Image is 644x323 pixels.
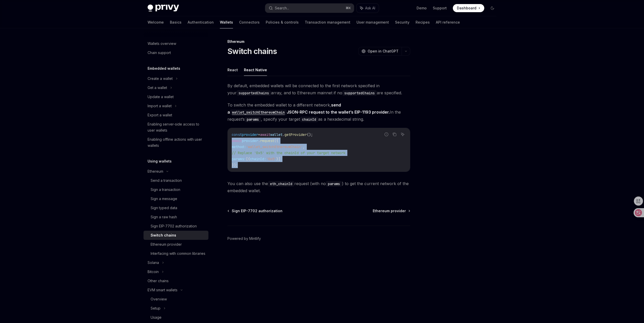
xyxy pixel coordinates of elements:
[270,132,282,137] span: wallet
[227,236,261,241] a: Powered by Mintlify
[417,6,427,11] a: Demo
[346,6,351,10] span: ⌘ K
[232,157,246,161] span: params:
[144,249,208,258] a: Interfacing with common libraries
[144,212,208,222] a: Sign a raw hash
[244,64,267,76] button: React Native
[151,177,182,184] div: Send a transaction
[399,131,406,138] button: Ask AI
[276,157,280,161] span: }]
[144,185,208,194] a: Sign a transaction
[326,181,342,187] code: params
[148,121,205,133] div: Enabling server-side access to user wallets
[144,240,208,249] a: Ethereum provider
[148,5,179,12] img: dark logo
[144,203,208,212] a: Sign typed data
[305,16,350,28] a: Transaction management
[144,92,208,101] a: Update a wallet
[227,39,410,44] div: Ethereum
[232,145,246,149] span: method:
[274,138,278,143] span: ({
[227,101,410,123] span: To switch the embedded wallet to a different network, In the request’s , specify your target as a...
[230,110,287,115] code: wallet_switchEthereumChain
[266,16,299,28] a: Policies & controls
[391,131,398,138] button: Copy the contents from the code block
[151,214,177,220] div: Sign a raw hash
[242,138,258,143] span: provider
[144,176,208,185] a: Send a transaction
[227,64,238,76] button: React
[282,132,284,137] span: .
[246,157,250,161] span: [{
[148,287,177,293] div: EVM smart wallets
[148,112,172,118] div: Export a wallet
[232,163,238,167] span: });
[151,296,167,302] div: Overview
[144,222,208,231] a: Sign EIP-7702 authorization
[237,90,271,96] code: supportedChains
[246,145,303,149] span: 'wallet_switchEthereumChain'
[307,132,313,137] span: ();
[144,194,208,203] a: Sign a message
[148,136,205,149] div: Enabling offline actions with user wallets
[144,276,208,285] a: Other chains
[148,94,174,100] div: Update a wallet
[365,6,375,11] span: Ask AI
[457,6,476,11] span: Dashboard
[227,180,410,194] span: You can also use the request (with no ) to get the current network of the embedded wallet.
[356,4,379,13] button: Ask AI
[239,16,260,28] a: Connectors
[148,41,176,47] div: Wallets overview
[436,16,460,28] a: API reference
[151,232,176,238] div: Switch chains
[250,157,266,161] span: chainId:
[151,196,177,202] div: Sign a message
[358,47,402,56] button: Open in ChatGPT
[144,295,208,304] a: Overview
[258,138,260,143] span: .
[148,50,171,56] div: Chain support
[148,269,159,275] div: Bitcoin
[342,90,377,96] code: supportedChains
[148,65,180,71] h5: Embedded wallets
[373,208,410,213] a: Ethereum provider
[148,260,159,266] div: Solana
[144,111,208,120] a: Export a wallet
[220,16,233,28] a: Wallets
[258,132,260,137] span: =
[266,157,276,161] span: '0x5'
[188,16,214,28] a: Authentication
[228,208,282,213] a: Sign EIP-7702 authorization
[232,132,242,137] span: const
[453,4,484,12] a: Dashboard
[488,4,496,12] button: Toggle dark mode
[148,158,172,164] h5: Using wallets
[148,168,163,174] div: Ethereum
[151,205,177,211] div: Sign typed data
[232,208,282,213] span: Sign EIP-7702 authorization
[395,16,409,28] a: Security
[260,132,270,137] span: await
[368,49,399,54] span: Open in ChatGPT
[356,16,389,28] a: User management
[148,85,167,91] div: Get a wallet
[275,5,289,11] div: Search...
[144,135,208,150] a: Enabling offline actions with user wallets
[151,250,205,257] div: Interfacing with common libraries
[151,305,160,311] div: Setup
[144,48,208,57] a: Chain support
[232,138,242,143] span: await
[268,181,294,187] code: eth_chainId
[144,231,208,240] a: Switch chains
[416,16,430,28] a: Recipes
[245,117,261,122] code: params
[151,223,197,229] div: Sign EIP-7702 authorization
[227,47,277,56] h1: Switch chains
[144,39,208,48] a: Wallets overview
[260,138,274,143] span: request
[383,131,390,138] button: Report incorrect code
[151,314,162,320] div: Usage
[144,120,208,135] a: Enabling server-side access to user wallets
[242,132,258,137] span: provider
[151,241,182,247] div: Ethereum provider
